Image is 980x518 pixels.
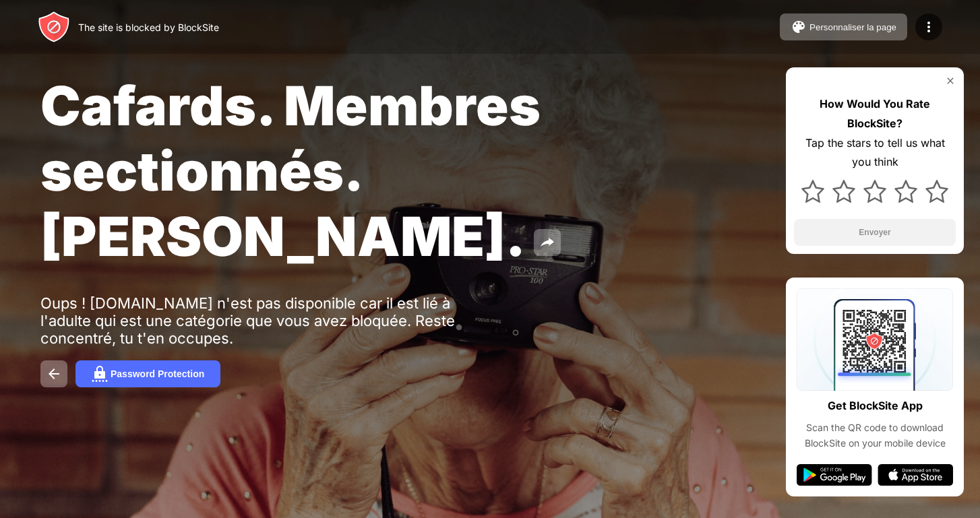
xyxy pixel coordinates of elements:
img: app-store.svg [878,464,953,486]
img: google-play.svg [797,464,872,486]
span: Cafards. Membres sectionnés. [PERSON_NAME]. [40,73,541,269]
button: Personnaliser la page [780,13,907,40]
img: star.svg [863,180,886,203]
img: pallet.svg [791,19,807,35]
img: star.svg [894,180,917,203]
img: back.svg [46,366,62,382]
img: header-logo.svg [38,11,70,43]
img: share.svg [539,234,555,251]
img: star.svg [832,180,855,203]
button: Envoyer [794,219,956,246]
img: password.svg [92,366,108,382]
img: star.svg [925,180,948,203]
div: Tap the stars to tell us what you think [794,133,956,172]
img: rate-us-close.svg [945,75,956,86]
img: menu-icon.svg [921,19,937,35]
div: Oups ! [DOMAIN_NAME] n'est pas disponible car il est lié à l'adulte qui est une catégorie que vou... [40,294,457,347]
div: How Would You Rate BlockSite? [794,94,956,133]
div: The site is blocked by BlockSite [78,22,219,33]
img: star.svg [801,180,824,203]
div: Personnaliser la page [809,22,896,32]
div: Password Protection [111,368,204,379]
button: Password Protection [75,360,220,387]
